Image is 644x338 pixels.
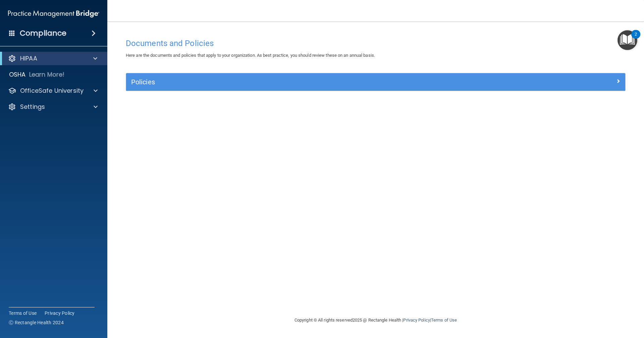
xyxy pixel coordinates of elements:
[528,290,636,317] iframe: Drift Widget Chat Controller
[9,71,26,79] p: OSHA
[403,318,430,323] a: Privacy Policy
[20,103,45,111] p: Settings
[8,103,98,111] a: Settings
[131,77,620,87] a: Policies
[618,30,637,50] button: Open Resource Center, 2 new notifications
[131,78,495,86] h5: Policies
[8,54,97,62] a: HIPAA
[29,71,65,79] p: Learn More!
[20,29,66,38] h4: Compliance
[126,53,375,58] span: Here are the documents and policies that apply to your organization. As best practice, you should...
[635,34,637,43] div: 2
[8,7,99,20] img: PMB logo
[126,39,626,48] h4: Documents and Policies
[431,318,457,323] a: Terms of Use
[9,310,37,316] a: Terms of Use
[45,310,75,316] a: Privacy Policy
[9,319,64,326] span: Ⓒ Rectangle Health 2024
[8,87,98,95] a: OfficeSafe University
[20,87,84,95] p: OfficeSafe University
[253,309,498,331] div: Copyright © All rights reserved 2025 @ Rectangle Health | |
[20,54,37,62] p: HIPAA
